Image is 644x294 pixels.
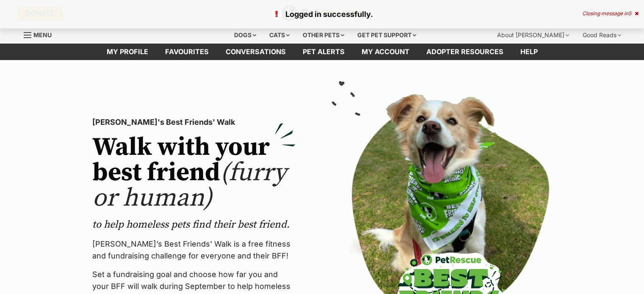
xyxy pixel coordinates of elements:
[512,44,546,60] a: Help
[491,27,575,44] div: About [PERSON_NAME]
[92,116,296,128] p: [PERSON_NAME]'s Best Friends' Walk
[294,44,353,60] a: Pet alerts
[98,44,157,60] a: My profile
[24,27,58,42] a: Menu
[92,135,296,211] h2: Walk with your best friend
[92,218,296,231] p: to help homeless pets find their best friend.
[33,31,52,38] span: Menu
[92,157,287,214] span: (furry or human)
[351,27,422,44] div: Get pet support
[418,44,512,60] a: Adopter resources
[228,27,262,44] div: Dogs
[157,44,217,60] a: Favourites
[263,27,296,44] div: Cats
[217,44,294,60] a: conversations
[577,27,627,44] div: Good Reads
[92,238,296,262] p: [PERSON_NAME]’s Best Friends' Walk is a free fitness and fundraising challenge for everyone and t...
[297,27,350,44] div: Other pets
[353,44,418,60] a: My account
